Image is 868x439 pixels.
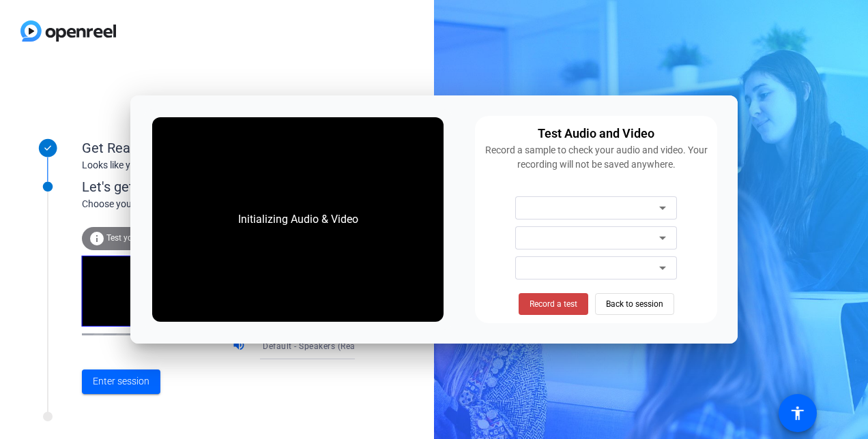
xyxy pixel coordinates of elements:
[595,293,674,315] button: Back to session
[89,230,105,247] mat-icon: info
[93,374,149,389] span: Enter session
[483,143,709,172] div: Record a sample to check your audio and video. Your recording will not be saved anywhere.
[538,124,654,143] div: Test Audio and Video
[82,138,355,158] div: Get Ready!
[530,298,577,310] span: Record a test
[232,338,248,354] mat-icon: volume_up
[263,340,410,351] span: Default - Speakers (Realtek(R) Audio)
[225,198,372,241] div: Initializing Audio & Video
[82,158,355,172] div: Looks like you've been invited to join
[82,177,383,197] div: Let's get connected.
[790,405,806,421] mat-icon: accessibility
[106,233,201,243] span: Test your audio and video
[606,291,663,317] span: Back to session
[82,197,383,211] div: Choose your settings
[519,293,588,315] button: Record a test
